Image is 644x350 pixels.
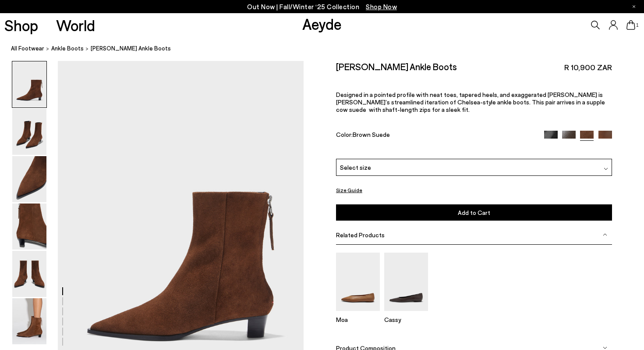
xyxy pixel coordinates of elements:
img: Moa Pointed-Toe Flats [336,253,380,311]
div: Color: [336,131,535,141]
button: Add to Cart [336,204,612,221]
p: Cassy [384,316,428,323]
a: Cassy Pointed-Toe Flats Cassy [384,305,428,323]
img: Cassy Pointed-Toe Flats [384,253,428,311]
img: Harriet Suede Ankle Boots - Image 3 [12,156,46,202]
span: Add to Cart [458,209,490,216]
a: Aeyde [302,14,342,33]
span: Brown Suede [353,131,390,138]
img: Harriet Suede Ankle Boots - Image 2 [12,109,46,155]
a: 1 [626,20,635,30]
nav: breadcrumb [11,37,644,61]
img: svg%3E [604,167,608,171]
img: svg%3E [603,346,607,350]
span: [PERSON_NAME] Ankle Boots [91,44,171,53]
p: Out Now | Fall/Winter ‘25 Collection [247,1,397,12]
a: All Footwear [11,44,44,53]
span: R 10,900 ZAR [564,62,612,73]
button: Size Guide [336,185,362,196]
span: 1 [635,23,640,28]
span: Select size [340,163,371,172]
img: Harriet Suede Ankle Boots - Image 1 [12,61,46,107]
img: svg%3E [603,232,607,237]
a: ankle boots [51,44,84,53]
a: World [56,18,95,33]
a: Moa Pointed-Toe Flats Moa [336,305,380,323]
p: Moa [336,316,380,323]
img: Harriet Suede Ankle Boots - Image 6 [12,298,46,344]
img: Harriet Suede Ankle Boots - Image 5 [12,251,46,297]
a: Shop [4,18,38,33]
img: Harriet Suede Ankle Boots - Image 4 [12,204,46,250]
h2: [PERSON_NAME] Ankle Boots [336,61,457,72]
span: Navigate to /collections/new-in [366,3,397,11]
p: Designed in a pointed profile with neat toes, tapered heels, and exaggerated [PERSON_NAME] is [PE... [336,91,612,113]
span: Related Products [336,231,385,239]
span: ankle boots [51,45,84,52]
